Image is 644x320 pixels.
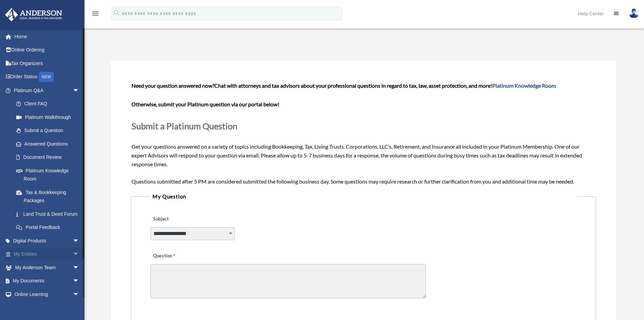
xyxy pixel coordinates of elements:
a: My Documentsarrow_drop_down [5,274,90,288]
a: Submit a Question [9,124,86,137]
a: Home [5,30,90,43]
i: menu [91,9,99,18]
i: search [113,9,120,17]
a: Tax & Bookkeeping Packages [9,186,90,207]
label: Subject [150,215,215,224]
label: Question [150,252,203,261]
span: Chat with attorneys and tax advisors about your professional questions in regard to tax, law, ass... [214,82,556,89]
a: menu [91,12,99,18]
a: My Entitiesarrow_drop_down [5,248,90,261]
a: Platinum Knowledge Room [9,164,90,186]
a: Client FAQ [9,97,90,111]
a: Platinum Walkthrough [9,110,90,124]
legend: My Question [150,192,577,201]
a: Digital Productsarrow_drop_down [5,234,90,248]
a: Document Review [9,151,90,164]
a: Portal Feedback [9,221,90,234]
b: Otherwise, submit your Platinum question via our portal below! [132,101,279,107]
span: arrow_drop_down [73,248,86,261]
a: Online Learningarrow_drop_down [5,287,90,301]
span: arrow_drop_down [73,261,86,275]
img: User Pic [629,8,639,18]
span: arrow_drop_down [73,234,86,248]
a: Platinum Q&Aarrow_drop_down [5,84,90,97]
span: Need your question answered now? [132,82,214,89]
span: arrow_drop_down [73,274,86,288]
a: Land Trust & Deed Forum [9,207,90,221]
div: NEW [39,72,54,82]
a: Answered Questions [9,137,90,151]
span: Submit a Platinum Question [132,121,237,131]
a: Order StatusNEW [5,70,90,84]
img: Anderson Advisors Platinum Portal [3,8,64,21]
a: Online Ordering [5,43,90,57]
a: Tax Organizers [5,57,90,70]
span: arrow_drop_down [73,84,86,98]
a: Platinum Knowledge Room [492,82,556,89]
a: My Anderson Teamarrow_drop_down [5,261,90,274]
span: Get your questions answered on a variety of topics including Bookkeeping, Tax, Living Trusts, Cor... [132,82,595,184]
span: arrow_drop_down [73,287,86,301]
